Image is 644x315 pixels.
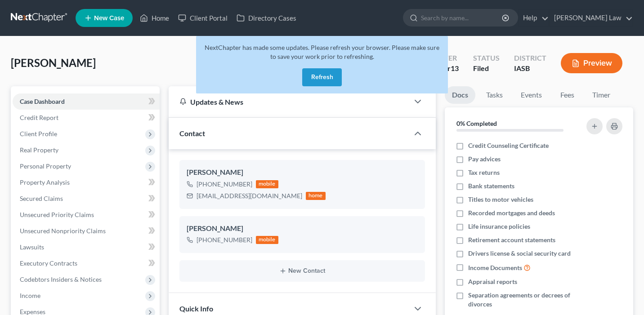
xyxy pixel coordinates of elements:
span: 13 [451,64,459,72]
a: Docs [445,86,475,104]
a: Timer [585,86,617,104]
span: Tax returns [468,168,500,177]
span: Lawsuits [20,243,44,251]
span: Executory Contracts [20,259,77,267]
div: [PERSON_NAME] [187,223,418,234]
span: Bank statements [468,182,514,191]
span: [PERSON_NAME] [11,56,96,69]
input: Search by name... [421,9,503,26]
div: [PHONE_NUMBER] [197,235,252,244]
strong: 0% Completed [456,120,497,127]
span: Secured Claims [20,195,63,202]
a: [PERSON_NAME] Law [550,10,633,26]
span: Contact [179,129,205,138]
div: home [306,192,326,200]
a: Case Dashboard [13,93,160,110]
span: Personal Property [20,162,71,170]
span: Codebtors Insiders & Notices [20,275,102,283]
span: Life insurance policies [468,222,530,231]
span: NextChapter has made some updates. Please refresh your browser. Please make sure to save your wor... [205,44,439,60]
a: Directory Cases [232,10,301,26]
span: Appraisal reports [468,277,517,286]
span: Client Profile [20,130,57,138]
span: Recorded mortgages and deeds [468,209,555,217]
a: Tasks [479,86,510,104]
span: Separation agreements or decrees of divorces [468,291,578,309]
a: Client Portal [174,10,232,26]
span: Property Analysis [20,178,70,186]
div: District [514,53,546,63]
a: Property Analysis [13,174,160,191]
span: Case Dashboard [20,98,65,105]
a: Credit Report [13,110,160,126]
span: Credit Counseling Certificate [468,141,549,150]
div: Filed [473,63,500,74]
iframe: Intercom live chat [613,284,635,306]
div: IASB [514,63,546,74]
button: Preview [561,53,622,73]
span: New Case [94,15,124,22]
a: Events [514,86,549,104]
div: Status [473,53,500,63]
span: Pay advices [468,155,501,164]
span: Quick Info [179,304,213,313]
span: Titles to motor vehicles [468,195,533,204]
span: Income Documents [468,263,522,272]
span: Income [20,292,40,299]
a: Lawsuits [13,239,160,255]
a: Unsecured Priority Claims [13,207,160,223]
span: Unsecured Priority Claims [20,211,94,218]
div: [EMAIL_ADDRESS][DOMAIN_NAME] [197,191,302,200]
div: Updates & News [179,97,398,106]
span: Credit Report [20,114,58,121]
span: Unsecured Nonpriority Claims [20,227,106,235]
button: Refresh [302,68,342,86]
div: mobile [256,180,278,188]
div: [PHONE_NUMBER] [197,180,252,189]
span: Real Property [20,146,58,154]
a: Unsecured Nonpriority Claims [13,223,160,239]
a: Executory Contracts [13,255,160,271]
span: Drivers license & social security card [468,249,571,258]
a: Fees [553,86,581,104]
a: Secured Claims [13,191,160,207]
span: Retirement account statements [468,235,555,244]
a: Help [519,10,549,26]
div: mobile [256,236,278,244]
div: [PERSON_NAME] [187,167,418,178]
a: Home [135,10,174,26]
button: New Contact [187,267,418,275]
